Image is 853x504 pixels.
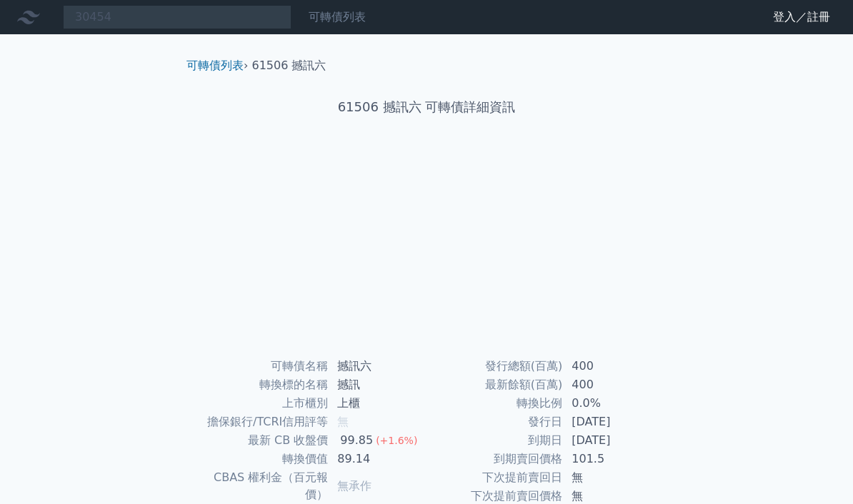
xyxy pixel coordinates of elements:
[426,357,563,376] td: 發行總額(百萬)
[192,394,329,413] td: 上市櫃別
[63,5,291,29] input: 搜尋可轉債 代號／名稱
[329,394,426,413] td: 上櫃
[329,450,426,468] td: 89.14
[329,357,426,376] td: 撼訊六
[309,10,366,24] a: 可轉債列表
[782,435,853,504] iframe: Chat Widget
[563,468,661,487] td: 無
[563,450,661,468] td: 101.5
[426,376,563,394] td: 最新餘額(百萬)
[186,59,244,72] a: 可轉債列表
[192,357,329,376] td: 可轉債名稱
[782,435,853,504] div: 聊天小工具
[426,431,563,450] td: 到期日
[192,413,329,431] td: 擔保銀行/TCRI信用評等
[426,413,563,431] td: 發行日
[192,376,329,394] td: 轉換標的名稱
[762,6,842,29] a: 登入／註冊
[426,394,563,413] td: 轉換比例
[175,97,678,117] h1: 61506 撼訊六 可轉債詳細資訊
[563,431,661,450] td: [DATE]
[192,468,329,504] td: CBAS 權利金（百元報價）
[426,468,563,487] td: 下次提前賣回日
[192,450,329,468] td: 轉換價值
[563,357,661,376] td: 400
[563,413,661,431] td: [DATE]
[186,57,248,74] li: ›
[192,431,329,450] td: 最新 CB 收盤價
[329,376,426,394] td: 撼訊
[337,479,371,493] span: 無承作
[563,376,661,394] td: 400
[563,394,661,413] td: 0.0%
[337,415,349,428] span: 無
[337,432,376,449] div: 99.85
[426,450,563,468] td: 到期賣回價格
[252,57,326,74] li: 61506 撼訊六
[376,435,417,446] span: (+1.6%)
